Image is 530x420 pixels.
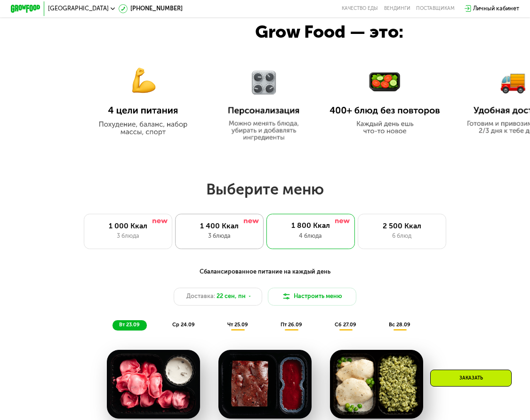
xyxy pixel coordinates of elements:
div: Заказать [430,370,512,387]
h2: Выберите меню [24,180,506,199]
span: ср 24.09 [172,322,195,328]
div: 4 блюда [274,232,347,241]
span: вт 23.09 [119,322,140,328]
div: 1 400 Ккал [183,222,256,231]
div: Личный кабинет [473,4,519,13]
div: поставщикам [416,6,455,12]
span: 22 сен, пн [217,292,246,301]
div: 2 500 Ккал [366,222,438,231]
a: [PHONE_NUMBER] [119,4,183,13]
a: Вендинги [384,6,410,12]
div: 1 800 Ккал [274,221,347,230]
a: Качество еды [342,6,378,12]
span: чт 25.09 [227,322,248,328]
span: сб 27.09 [335,322,356,328]
span: пт 26.09 [281,322,302,328]
div: 3 блюда [183,232,256,241]
div: 1 000 Ккал [92,222,164,231]
div: 3 блюда [92,232,164,241]
div: Grow Food — это: [255,19,431,45]
div: Сбалансированное питание на каждый день [47,267,483,276]
button: Настроить меню [268,288,356,306]
span: вс 28.09 [389,322,410,328]
span: Доставка: [186,292,215,301]
div: 6 блюд [366,232,438,241]
span: [GEOGRAPHIC_DATA] [48,6,109,12]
